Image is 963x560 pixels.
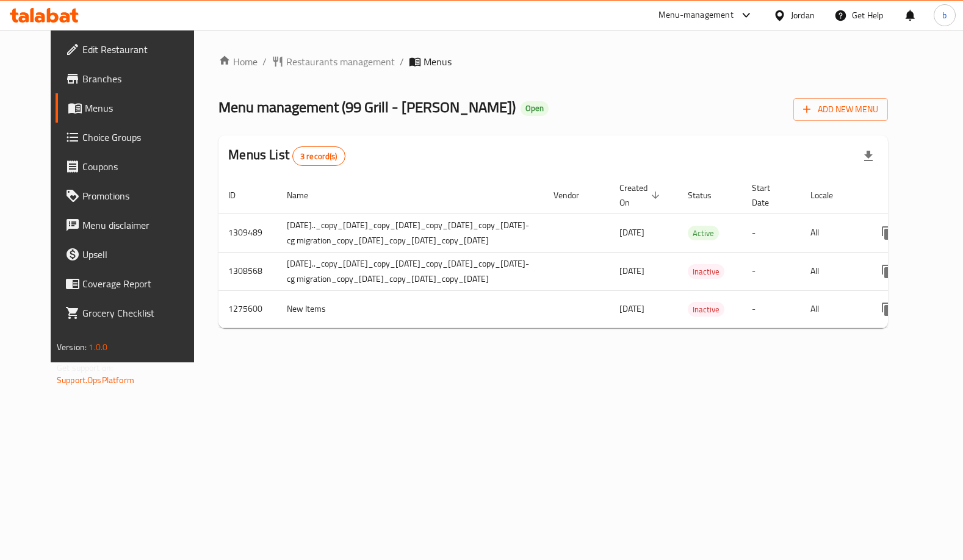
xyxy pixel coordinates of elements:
td: - [742,252,801,290]
div: Jordan [791,9,815,22]
td: [DATE].._copy_[DATE]_copy_[DATE]_copy_[DATE]_copy_[DATE]-cg migration_copy_[DATE]_copy_[DATE]_cop... [277,252,544,290]
span: Status [688,188,727,203]
span: Restaurants management [286,54,395,69]
a: Branches [56,64,212,93]
span: [DATE] [619,301,644,317]
span: Locale [810,188,849,203]
span: b [942,9,947,22]
span: [DATE] [619,263,644,279]
span: Coupons [82,159,202,174]
span: Promotions [82,188,202,203]
a: Choice Groups [56,123,212,152]
button: more [873,295,903,324]
td: All [801,214,864,252]
div: Inactive [688,302,724,317]
td: [DATE].._copy_[DATE]_copy_[DATE]_copy_[DATE]_copy_[DATE]-cg migration_copy_[DATE]_copy_[DATE]_cop... [277,214,544,252]
nav: breadcrumb [218,54,888,69]
button: more [873,257,903,286]
span: Created On [619,181,663,210]
a: Promotions [56,181,212,210]
span: [DATE] [619,224,644,240]
span: 3 record(s) [293,151,345,162]
span: Vendor [554,188,595,203]
a: Menus [56,93,212,123]
td: All [801,290,864,328]
span: Start Date [752,181,786,210]
li: / [262,54,267,69]
span: Name [287,188,324,203]
div: Export file [854,142,883,171]
a: Grocery Checklist [56,298,212,328]
div: Total records count [292,146,345,166]
span: Inactive [688,265,724,279]
span: Open [521,103,549,113]
span: Edit Restaurant [82,42,202,57]
span: Menus [424,54,452,69]
span: Menu disclaimer [82,218,202,232]
a: Support.OpsPlatform [57,372,134,388]
button: Add New Menu [793,98,888,121]
a: Upsell [56,240,212,269]
div: Inactive [688,264,724,279]
a: Menu disclaimer [56,210,212,240]
div: Open [521,101,549,116]
td: New Items [277,290,544,328]
span: Active [688,226,719,240]
span: Choice Groups [82,130,202,145]
li: / [400,54,404,69]
span: Coverage Report [82,276,202,291]
span: Inactive [688,303,724,317]
a: Home [218,54,258,69]
td: - [742,214,801,252]
td: All [801,252,864,290]
span: Get support on: [57,360,113,376]
td: 1308568 [218,252,277,290]
span: Grocery Checklist [82,306,202,320]
span: Branches [82,71,202,86]
span: Upsell [82,247,202,262]
td: 1309489 [218,214,277,252]
span: Version: [57,339,87,355]
a: Edit Restaurant [56,35,212,64]
button: more [873,218,903,248]
a: Coupons [56,152,212,181]
td: - [742,290,801,328]
h2: Menus List [228,146,345,166]
span: Add New Menu [803,102,878,117]
div: Active [688,226,719,240]
span: Menus [85,101,202,115]
a: Restaurants management [272,54,395,69]
span: Menu management ( 99 Grill - [PERSON_NAME] ) [218,93,516,121]
span: 1.0.0 [88,339,107,355]
td: 1275600 [218,290,277,328]
span: ID [228,188,251,203]
a: Coverage Report [56,269,212,298]
div: Menu-management [658,8,734,23]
